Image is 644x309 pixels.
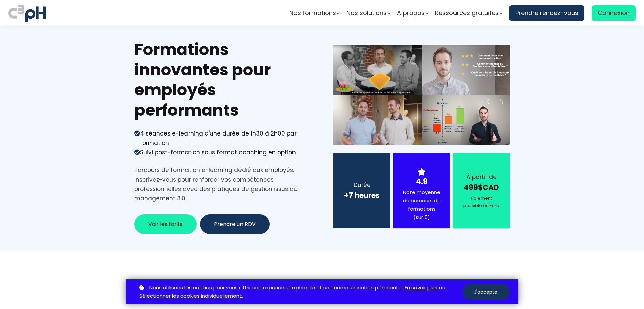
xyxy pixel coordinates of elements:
[148,220,182,228] span: Voir les tarifs
[134,214,197,234] button: Voir les tarifs
[342,180,382,190] div: Durée
[598,8,630,18] span: Connexion
[461,195,501,209] div: Paiement possible en Euro
[140,148,296,157] div: Suivi post-formation sous format coaching en option
[464,182,499,193] strong: 499$CAD
[139,292,243,300] a: Sélectionner les cookies individuellement.
[416,176,428,187] strong: 4.9
[463,284,510,300] button: J'accepte.
[149,284,403,292] span: Nous utilisons les cookies pour vous offrir une expérience optimale et une communication pertinente.
[405,284,437,292] a: En savoir plus
[509,5,584,21] a: Prendre rendez-vous
[401,213,442,222] div: (sur 5)
[134,165,311,203] div: Parcours de formation e-learning dédié aux employés. Inscrivez-vous pour renforcer vos compétence...
[140,129,311,148] div: 4 séances e-learning d'une durée de 1h30 à 2h00 par formation
[461,172,501,182] div: À partir de
[346,8,387,18] span: Nos solutions
[515,8,578,18] span: Prendre rendez-vous
[344,190,380,201] b: +7 heures
[8,3,46,23] img: logo C3PH
[435,8,499,18] span: Ressources gratuites
[289,8,336,18] span: Nos formations
[397,8,425,18] span: A propos
[200,214,270,234] button: Prendre un RDV
[138,284,463,301] p: ou .
[134,40,311,120] h1: Formations innovantes pour employés performants
[214,220,256,228] span: Prendre un RDV
[592,5,636,21] a: Connexion
[401,188,442,222] div: Note moyenne du parcours de formations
